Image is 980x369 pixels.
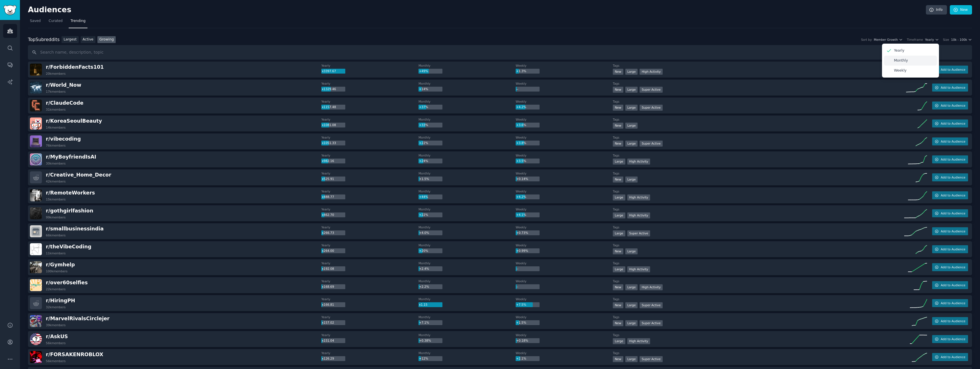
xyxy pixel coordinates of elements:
[941,355,965,359] span: Add to Audience
[418,100,516,104] dt: Monthly
[640,69,663,75] div: High Activity
[516,153,613,157] dt: Weekly
[613,82,904,86] dt: Tags
[516,321,526,324] span: +1.5%
[625,123,638,129] div: Large
[613,87,623,93] div: New
[46,244,91,250] span: r/ theVibeCoding
[516,297,613,301] dt: Weekly
[46,136,81,142] span: r/ vibecoding
[321,135,418,139] dt: Yearly
[30,351,42,363] img: FORSAKENROBLOX
[932,84,968,92] button: Add to Audience
[613,212,625,218] div: Large
[627,230,650,236] div: Super Active
[322,195,334,198] span: x488.77
[932,263,968,271] button: Add to Audience
[640,87,663,93] div: Super Active
[418,243,516,247] dt: Monthly
[516,87,518,91] span: --
[46,316,109,321] span: r/ MarvelRivalsCirclejer
[418,64,516,68] dt: Monthly
[516,100,613,104] dt: Weekly
[516,351,613,355] dt: Weekly
[419,177,429,181] span: +1.5%
[613,69,623,75] div: New
[627,212,650,218] div: High Activity
[321,117,418,121] dt: Yearly
[46,208,93,214] span: r/ gothgirlfashion
[418,279,516,283] dt: Monthly
[951,38,972,42] button: 10k - 100k
[613,153,904,157] dt: Tags
[516,303,526,306] span: +7.5%
[925,38,939,42] button: Yearly
[932,137,968,145] button: Add to Audience
[516,123,526,127] span: +3.6%
[625,87,638,93] div: Large
[419,159,428,163] span: +24%
[625,141,638,147] div: Large
[613,243,904,247] dt: Tags
[613,135,904,139] dt: Tags
[941,139,965,143] span: Add to Audience
[932,102,968,110] button: Add to Audience
[30,207,42,219] img: gothgirlfashion
[625,177,638,183] div: Large
[30,189,42,201] img: RemoteWorkers
[321,261,418,265] dt: Yearly
[613,171,904,175] dt: Tags
[419,249,428,252] span: +20%
[418,225,516,229] dt: Monthly
[419,231,429,234] span: +4.0%
[613,123,623,129] div: New
[30,19,41,24] span: Saved
[322,69,336,73] span: x3397.67
[640,105,663,111] div: Super Active
[46,190,95,196] span: r/ RemoteWorkers
[941,86,965,90] span: Add to Audience
[30,82,42,94] img: World_Now
[613,338,625,344] div: Large
[30,153,42,165] img: MyBoyfriendIsAI
[941,301,965,305] span: Add to Audience
[321,225,418,229] dt: Yearly
[516,267,518,270] span: --
[613,64,904,68] dt: Tags
[419,105,428,109] span: +37%
[941,175,965,179] span: Add to Audience
[321,82,418,86] dt: Yearly
[418,297,516,301] dt: Monthly
[874,38,903,42] button: Member Growth
[419,69,428,73] span: +49%
[322,87,336,91] span: x1329.46
[613,207,904,211] dt: Tags
[322,249,334,252] span: x264.00
[322,267,334,270] span: x192.08
[894,48,905,53] p: Yearly
[932,281,968,289] button: Add to Audience
[46,280,88,285] span: r/ over60selfies
[932,209,968,217] button: Add to Audience
[418,315,516,319] dt: Monthly
[894,68,906,73] p: Weekly
[418,153,516,157] dt: Monthly
[625,356,638,362] div: Large
[322,339,334,342] span: x151.04
[418,261,516,265] dt: Monthly
[625,302,638,308] div: Large
[418,117,516,121] dt: Monthly
[46,359,66,363] div: 56k members
[46,197,66,201] div: 15k members
[322,141,336,145] span: x1051.33
[932,191,968,199] button: Add to Audience
[322,357,334,360] span: x126.29
[418,171,516,175] dt: Monthly
[28,17,43,28] a: Saved
[46,298,75,303] span: r/ HiringPH
[613,261,904,265] dt: Tags
[30,333,42,345] img: AskUS
[81,36,95,43] a: Active
[950,5,972,15] a: New
[516,195,526,198] span: +4.2%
